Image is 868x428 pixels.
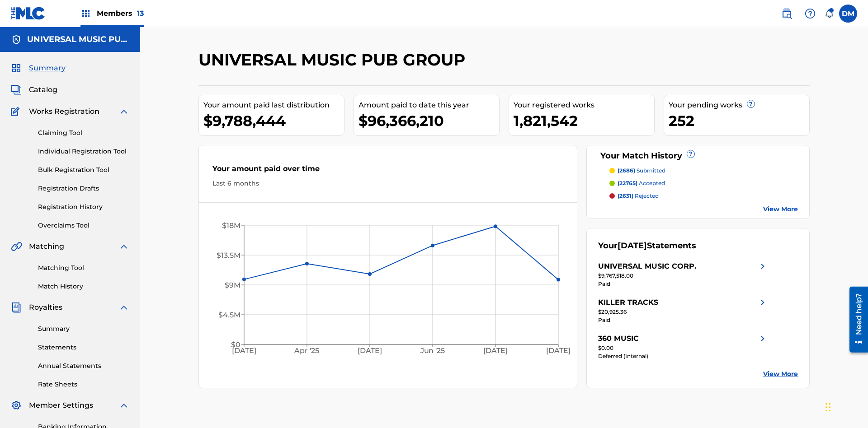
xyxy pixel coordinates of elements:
[29,241,64,252] span: Matching
[225,281,241,289] tspan: $9M
[687,150,694,158] span: ?
[598,297,658,308] div: KILLER TRACKS
[11,7,46,20] img: MLC Logo
[839,5,857,23] div: User Menu
[358,347,382,355] tspan: [DATE]
[11,302,22,313] img: Royalties
[757,297,768,308] img: right chevron icon
[38,380,129,389] a: Rate Sheets
[11,63,22,74] img: Summary
[222,221,241,230] tspan: $18M
[598,240,696,252] div: Your Statements
[118,302,129,313] img: expand
[778,5,796,23] a: Public Search
[598,308,768,316] div: $20,925.36
[118,106,129,117] img: expand
[38,282,129,291] a: Match History
[203,100,344,111] div: Your amount paid last distribution
[598,297,768,324] a: KILLER TRACKSright chevron icon$20,925.36Paid
[609,192,798,200] a: (2631) rejected
[11,63,66,74] a: SummarySummary
[118,241,129,252] img: expand
[203,111,344,131] div: $9,788,444
[669,111,809,131] div: 252
[598,261,768,288] a: UNIVERSAL MUSIC CORP.right chevron icon$9,767,518.00Paid
[212,179,563,188] div: Last 6 months
[11,400,22,411] img: Member Settings
[618,167,665,175] p: submitted
[80,8,91,19] img: Top Rightsholders
[294,347,320,355] tspan: Apr '25
[483,347,508,355] tspan: [DATE]
[11,34,22,45] img: Accounts
[38,361,129,371] a: Annual Statements
[618,179,665,187] p: accepted
[598,280,768,288] div: Paid
[609,179,798,187] a: (22765) accepted
[38,343,129,352] a: Statements
[29,400,93,411] span: Member Settings
[231,340,241,349] tspan: $0
[38,324,129,334] a: Summary
[598,344,768,352] div: $0.00
[38,263,129,273] a: Matching Tool
[97,8,144,19] span: Members
[598,316,768,324] div: Paid
[547,347,571,355] tspan: [DATE]
[359,100,499,111] div: Amount paid to date this year
[781,8,792,19] img: search
[212,163,563,179] div: Your amount paid over time
[11,84,57,95] a: CatalogCatalog
[618,241,647,251] span: [DATE]
[38,184,129,193] a: Registration Drafts
[618,167,635,174] span: (2686)
[826,394,831,421] div: Drag
[618,180,637,186] span: (22765)
[11,241,22,252] img: Matching
[514,111,654,131] div: 1,821,542
[11,106,23,117] img: Works Registration
[29,84,57,95] span: Catalog
[757,333,768,344] img: right chevron icon
[598,333,639,344] div: 360 MUSIC
[420,347,445,355] tspan: Jun '25
[217,251,241,260] tspan: $13.5M
[29,106,99,117] span: Works Registration
[823,385,868,428] iframe: Chat Widget
[27,34,129,45] h5: UNIVERSAL MUSIC PUB GROUP
[763,205,798,214] a: View More
[232,347,256,355] tspan: [DATE]
[38,202,129,212] a: Registration History
[598,261,696,272] div: UNIVERSAL MUSIC CORP.
[618,192,633,199] span: (2631)
[29,302,62,313] span: Royalties
[38,128,129,138] a: Claiming Tool
[801,5,819,23] div: Help
[609,167,798,175] a: (2686) submitted
[843,283,868,357] iframe: Resource Center
[757,261,768,272] img: right chevron icon
[825,9,834,18] div: Notifications
[359,111,499,131] div: $96,366,210
[598,333,768,360] a: 360 MUSICright chevron icon$0.00Deferred (Internal)
[763,369,798,379] a: View More
[38,147,129,156] a: Individual Registration Tool
[11,84,22,95] img: Catalog
[598,272,768,280] div: $9,767,518.00
[38,165,129,175] a: Bulk Registration Tool
[669,100,809,111] div: Your pending works
[598,150,798,162] div: Your Match History
[805,8,816,19] img: help
[747,100,755,107] span: ?
[618,192,659,200] p: rejected
[514,100,654,111] div: Your registered works
[198,50,470,70] h2: UNIVERSAL MUSIC PUB GROUP
[38,221,129,230] a: Overclaims Tool
[118,400,129,411] img: expand
[29,63,66,74] span: Summary
[218,311,241,319] tspan: $4.5M
[598,352,768,360] div: Deferred (Internal)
